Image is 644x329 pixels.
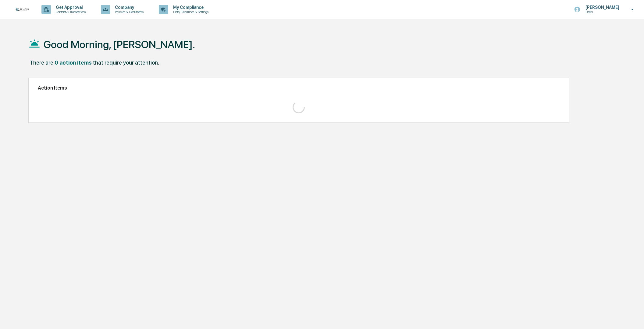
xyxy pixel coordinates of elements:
p: My Compliance [168,5,212,10]
p: Data, Deadlines & Settings [168,10,212,14]
p: Users [581,10,622,14]
img: logo [15,8,29,11]
h2: Action Items [38,85,560,91]
div: There are [30,59,53,66]
h1: Good Morning, [PERSON_NAME]. [44,38,195,51]
p: [PERSON_NAME] [581,5,622,10]
p: Content & Transactions [51,10,89,14]
p: Get Approval [51,5,89,10]
div: 0 action items [55,59,92,66]
p: Policies & Documents [110,10,147,14]
div: that require your attention. [93,59,159,66]
p: Company [110,5,147,10]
